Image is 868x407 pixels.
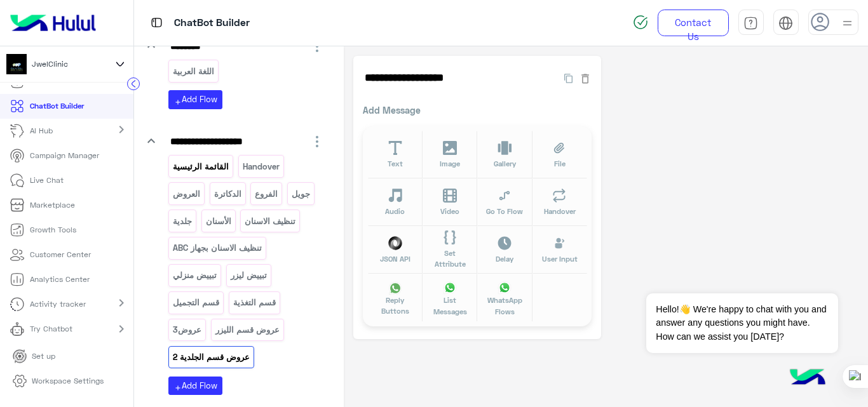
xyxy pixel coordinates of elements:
button: Gallery [477,131,532,178]
span: Gallery [494,158,516,169]
i: add [174,384,182,392]
button: File [532,131,587,178]
mat-icon: chevron_right [114,321,129,337]
p: العروض [172,187,201,201]
a: Contact Us [658,10,728,36]
span: JSON API [380,253,410,264]
a: tab [738,10,764,36]
img: hulul-logo.png [785,356,830,401]
p: Growth Tools [30,224,76,236]
a: Workspace Settings [3,369,114,394]
p: Set up [32,350,55,362]
p: اللغة العربية [172,64,215,79]
p: الأسنان [205,214,232,229]
span: Go To Flow [486,206,523,217]
span: Text [388,158,403,169]
p: AI Hub [30,125,53,137]
button: addAdd Flow [168,90,222,109]
img: Logo [5,10,101,36]
button: Audio [368,178,423,226]
button: Reply Buttons [368,274,423,321]
span: Handover [544,206,576,217]
img: 177882628735456 [6,54,27,74]
span: File [554,158,566,169]
p: جلدية [172,214,193,229]
button: addAdd Flow [168,377,222,395]
p: قسم التجميل [172,295,220,310]
p: Live Chat [30,175,64,186]
button: Set Attribute [423,226,477,274]
p: تبييض ليزر [229,268,268,283]
button: List Messages [423,274,477,321]
i: add [174,98,182,106]
img: tab [743,16,758,30]
button: Video [423,178,477,226]
p: Workspace Settings [32,375,104,387]
button: Delete Flow [579,70,592,85]
button: Delay [477,226,532,274]
button: WhatsApp Flows [477,274,532,321]
button: Go To Flow [477,178,532,226]
p: عروض3 [172,323,203,337]
mat-icon: chevron_right [114,122,129,137]
img: profile [839,15,855,31]
span: User Input [542,253,578,264]
span: Delay [496,253,513,264]
mat-icon: chevron_right [114,295,129,310]
p: عروض قسم الجلدية 2 [172,350,251,364]
span: JwelClinic [32,58,68,70]
button: Text [368,131,423,178]
p: Customer Center [30,249,91,260]
p: عروض قسم الليزر [214,323,280,337]
img: tab [149,15,165,30]
button: JSON API [368,226,423,274]
p: تنظيف الاسنان [244,214,297,229]
p: جويل [290,187,311,201]
p: ChatBot Builder [30,100,84,112]
span: Reply Buttons [376,295,415,317]
button: User Input [532,226,587,274]
span: Video [440,206,459,217]
p: Analytics Center [30,274,90,285]
p: Marketplace [30,199,75,211]
p: Try Chatbot [30,323,72,335]
button: Duplicate Flow [558,70,579,85]
img: spinner [633,15,648,30]
span: Hello!👋 We're happy to chat with you and answer any questions you might have. How can we assist y... [646,293,837,353]
i: keyboard_arrow_down [144,133,159,149]
img: tab [778,16,793,30]
p: القائمة الرئيسية [172,159,230,174]
button: Handover [532,178,587,226]
p: الفروع [254,187,279,201]
p: Handover [241,159,280,174]
i: keyboard_arrow_down [144,38,159,53]
p: تبييض منزلي [172,268,218,283]
p: الدكاترة [213,187,242,201]
a: Set up [3,344,65,369]
p: قسم التغذية [232,295,276,310]
button: Image [423,131,477,178]
span: Audio [385,206,405,217]
span: Set Attribute [430,248,470,270]
span: List Messages [430,295,470,317]
span: Image [440,158,460,169]
span: WhatsApp Flows [485,295,525,317]
p: ChatBot Builder [174,15,250,32]
p: تنظيف الاسنان بجهاز ABC [172,241,263,255]
p: Campaign Manager [30,150,99,161]
p: Activity tracker [30,298,86,310]
p: Add Message [363,103,592,117]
